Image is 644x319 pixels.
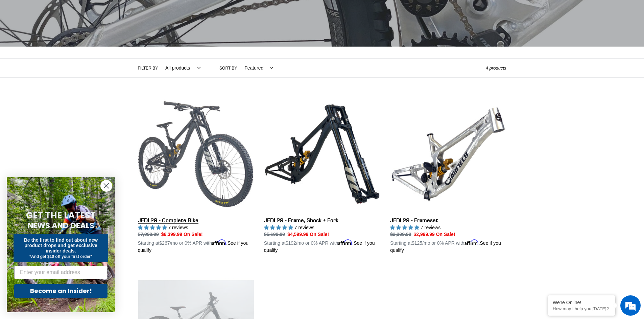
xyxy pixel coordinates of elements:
[138,65,158,71] label: Filter by
[14,266,108,279] input: Enter your email address
[29,254,92,259] span: *And get $10 off your first order*
[14,284,108,298] button: Become an Insider!
[553,306,610,311] p: How may I help you today?
[24,237,98,254] span: Be the first to find out about new product drops and get exclusive insider deals.
[100,180,112,192] button: Close dialog
[219,65,237,71] label: Sort by
[486,65,506,71] span: 4 products
[553,300,610,305] div: We're Online!
[26,209,96,221] span: GET THE LATEST
[28,220,94,231] span: NEWS AND DEALS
